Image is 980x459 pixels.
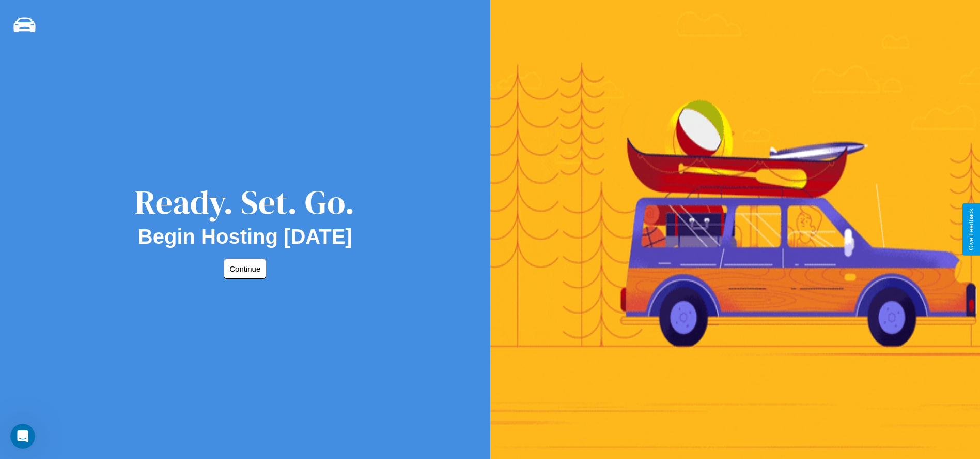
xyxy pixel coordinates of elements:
iframe: Intercom live chat [10,424,35,449]
button: Continue [224,259,266,279]
h2: Begin Hosting [DATE] [138,225,352,248]
div: Give Feedback [968,209,975,250]
div: Ready. Set. Go. [135,179,355,225]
